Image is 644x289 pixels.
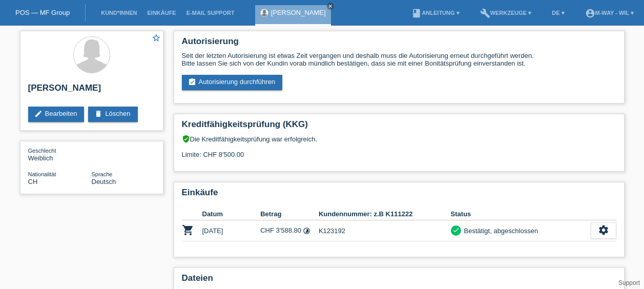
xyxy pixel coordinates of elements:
[182,273,616,288] h2: Dateien
[92,171,113,177] span: Sprache
[452,226,460,234] i: check
[461,225,538,236] div: Bestätigt, abgeschlossen
[188,78,196,86] i: assignment_turned_in
[182,119,616,135] h2: Kreditfähigkeitsprüfung (KKG)
[28,83,155,98] h2: [PERSON_NAME]
[28,148,56,154] span: Geschlecht
[182,75,283,90] a: assignment_turned_inAutorisierung durchführen
[94,110,102,118] i: delete
[451,208,591,220] th: Status
[181,10,240,16] a: E-Mail Support
[182,188,616,203] h2: Einkäufe
[411,8,422,18] i: book
[202,220,261,241] td: [DATE]
[480,8,490,18] i: build
[92,178,116,185] span: Deutsch
[182,135,616,166] div: Die Kreditfähigkeitsprüfung war erfolgreich. Limite: CHF 8'500.00
[598,224,609,236] i: settings
[475,10,537,16] a: buildWerkzeuge ▾
[88,107,137,122] a: deleteLöschen
[580,10,639,16] a: account_circlem-way - Wil ▾
[182,135,190,143] i: verified_user
[28,178,38,185] span: Schweiz
[585,8,595,18] i: account_circle
[271,9,326,16] a: [PERSON_NAME]
[28,107,85,122] a: editBearbeiten
[327,3,334,10] a: close
[260,220,319,241] td: CHF 3'588.80
[328,4,333,9] i: close
[182,52,616,67] div: Seit der letzten Autorisierung ist etwas Zeit vergangen und deshalb muss die Autorisierung erneut...
[319,208,451,220] th: Kundennummer: z.B K111222
[319,220,451,241] td: K123192
[15,9,70,16] a: POS — MF Group
[547,10,569,16] a: DE ▾
[152,33,161,44] a: star_border
[182,36,616,52] h2: Autorisierung
[152,33,161,43] i: star_border
[34,110,43,118] i: edit
[303,227,310,235] i: Fixe Raten (24 Raten)
[28,147,92,162] div: Weiblich
[28,171,56,177] span: Nationalität
[202,208,261,220] th: Datum
[182,224,194,236] i: POSP00014889
[96,10,142,16] a: Kund*innen
[260,208,319,220] th: Betrag
[618,279,640,286] a: Support
[142,10,181,16] a: Einkäufe
[406,10,464,16] a: bookAnleitung ▾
